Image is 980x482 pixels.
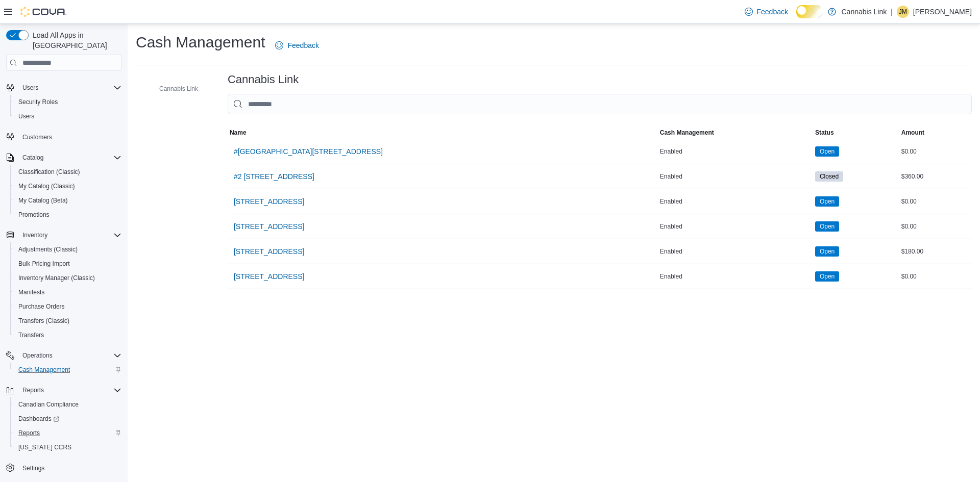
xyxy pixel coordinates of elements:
span: Canadian Compliance [18,400,79,409]
a: Feedback [271,35,323,56]
span: Transfers [14,329,121,341]
div: $0.00 [899,195,972,208]
a: Cash Management [14,364,74,376]
div: Enabled [658,170,813,183]
button: Bulk Pricing Import [10,257,126,271]
span: Dashboards [18,415,59,423]
button: Name [228,126,658,139]
span: [US_STATE] CCRS [18,443,71,451]
a: Adjustments (Classic) [14,243,82,256]
div: $0.00 [899,270,972,283]
button: Catalog [18,151,47,164]
span: My Catalog (Beta) [18,196,68,205]
a: Promotions [14,209,54,221]
button: Manifests [10,285,126,299]
div: $0.00 [899,220,972,233]
a: Inventory Manager (Classic) [14,272,99,284]
span: Feedback [287,40,318,50]
button: Users [18,82,42,94]
button: Transfers (Classic) [10,314,126,328]
div: Enabled [658,195,813,208]
h1: Cash Management [136,32,265,53]
span: Bulk Pricing Import [18,260,70,268]
button: Cash Management [10,363,126,377]
p: | [891,6,893,18]
input: This is a search bar. As you type, the results lower in the page will automatically filter. [228,94,972,114]
span: Promotions [14,209,121,221]
span: Reports [14,427,121,439]
button: Status [813,126,899,139]
span: Classification (Classic) [18,168,80,176]
button: Inventory Manager (Classic) [10,271,126,285]
span: Open [815,271,839,282]
div: $0.00 [899,145,972,158]
button: Promotions [10,208,126,222]
div: Enabled [658,220,813,233]
button: [STREET_ADDRESS] [230,191,308,212]
button: My Catalog (Beta) [10,193,126,208]
span: Adjustments (Classic) [18,245,78,253]
h3: Cannabis Link [228,73,299,86]
span: Dashboards [14,413,121,425]
button: Catalog [2,150,126,165]
button: Reports [18,384,48,396]
a: Customers [18,131,56,143]
a: Reports [14,427,44,439]
button: Purchase Orders [10,299,126,314]
button: [STREET_ADDRESS] [230,266,308,287]
button: #[GEOGRAPHIC_DATA][STREET_ADDRESS] [230,141,387,162]
a: [US_STATE] CCRS [14,441,76,453]
span: Open [815,146,839,157]
span: Settings [18,462,121,474]
button: Operations [2,348,126,363]
span: My Catalog (Classic) [18,182,75,190]
div: Enabled [658,270,813,283]
span: Washington CCRS [14,441,121,453]
a: My Catalog (Beta) [14,194,72,207]
span: Purchase Orders [14,300,121,313]
span: Catalog [22,154,43,162]
span: #[GEOGRAPHIC_DATA][STREET_ADDRESS] [234,146,383,157]
span: Open [820,247,835,256]
button: #2 [STREET_ADDRESS] [230,166,318,187]
button: Amount [899,126,972,139]
span: JM [899,6,907,18]
a: Feedback [741,2,792,22]
span: Reports [18,384,121,396]
span: Operations [18,349,121,362]
span: Open [820,272,835,281]
a: Canadian Compliance [14,398,83,411]
span: Cash Management [18,366,70,374]
span: Promotions [18,211,50,219]
span: Transfers (Classic) [14,315,121,327]
span: Users [18,112,34,120]
span: [STREET_ADDRESS] [234,196,304,207]
a: Transfers [14,329,48,341]
span: Inventory Manager (Classic) [18,274,95,282]
span: Closed [815,171,843,182]
span: Inventory [22,231,47,239]
a: Purchase Orders [14,300,69,313]
button: Security Roles [10,95,126,109]
button: Cash Management [658,126,813,139]
a: Dashboards [14,413,63,425]
span: Amount [901,129,924,137]
span: [STREET_ADDRESS] [234,271,304,282]
a: Manifests [14,286,48,298]
button: Operations [18,349,57,362]
button: Users [10,109,126,123]
img: Cova [20,7,66,17]
button: Adjustments (Classic) [10,242,126,257]
span: My Catalog (Beta) [14,194,121,207]
span: Inventory Manager (Classic) [14,272,121,284]
span: Bulk Pricing Import [14,258,121,270]
span: Security Roles [14,96,121,108]
button: [STREET_ADDRESS] [230,241,308,262]
button: Transfers [10,328,126,342]
button: Inventory [2,228,126,242]
span: Canadian Compliance [14,398,121,411]
button: My Catalog (Classic) [10,179,126,193]
button: Reports [10,426,126,440]
span: Cash Management [14,364,121,376]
